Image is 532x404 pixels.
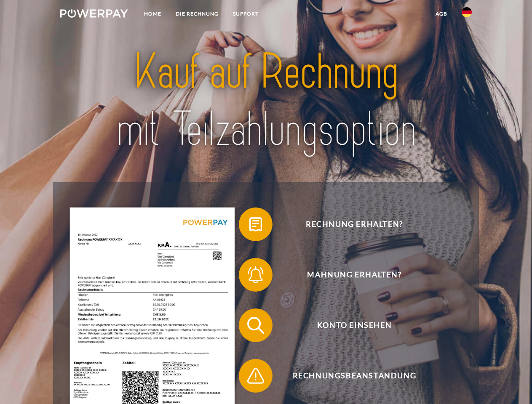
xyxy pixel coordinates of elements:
img: qb_search.svg [245,315,266,336]
button: Rechnungsbeanstandung [239,359,458,393]
img: title-powerpay_de.svg [80,40,452,161]
span: Konto einsehen [251,308,457,342]
button: Rechnung erhalten? [239,207,458,241]
img: de [462,7,472,17]
img: qb_bell.svg [245,264,266,285]
img: qb_bill.svg [245,214,266,235]
img: qb_warning.svg [245,365,266,386]
a: agb [428,6,454,21]
button: Mahnung erhalten? [239,258,458,292]
a: SUPPORT [226,6,266,21]
img: logo-powerpay-white.svg [60,9,128,18]
span: Rechnung erhalten? [251,207,457,241]
span: Rechnungsbeanstandung [251,359,457,393]
a: Home [137,6,168,21]
button: Konto einsehen [239,308,458,342]
a: DIE RECHNUNG [168,6,226,21]
span: Mahnung erhalten? [251,258,457,292]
